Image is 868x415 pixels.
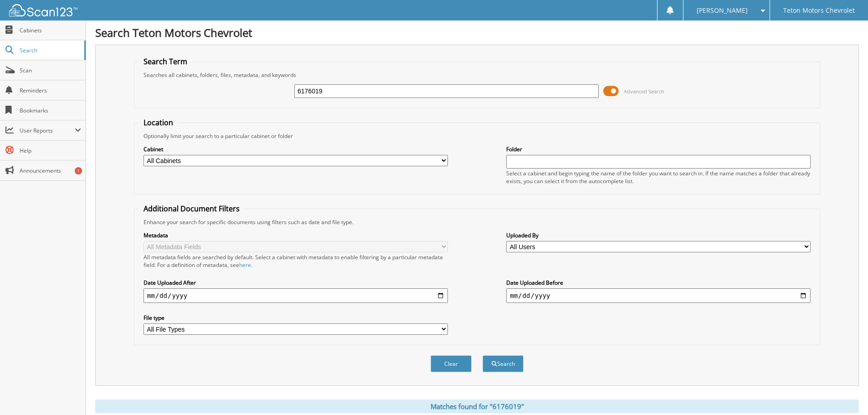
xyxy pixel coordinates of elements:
[697,8,748,13] span: [PERSON_NAME]
[139,56,192,67] legend: Search Term
[506,279,811,287] label: Date Uploaded Before
[506,288,811,303] input: end
[239,261,251,269] a: here
[431,355,472,372] button: Clear
[20,46,80,54] span: Search
[139,71,815,79] div: Searches all cabinets, folders, files, metadata, and keywords
[20,67,81,74] span: Scan
[20,26,81,34] span: Cabinets
[506,231,811,239] label: Uploaded By
[139,118,178,128] legend: Location
[20,107,81,114] span: Bookmarks
[783,8,855,13] span: Teton Motors Chevrolet
[506,145,811,153] label: Folder
[75,167,82,174] div: 1
[506,169,811,185] div: Select a cabinet and begin typing the name of the folder you want to search in. If the name match...
[20,167,81,174] span: Announcements
[20,87,81,94] span: Reminders
[144,288,448,303] input: start
[139,218,815,226] div: Enhance your search for specific documents using filters such as date and file type.
[95,25,859,40] h1: Search Teton Motors Chevrolet
[139,204,244,214] legend: Additional Document Filters
[144,231,448,239] label: Metadata
[95,400,859,413] div: Matches found for "6176019"
[139,132,815,140] div: Optionally limit your search to a particular cabinet or folder
[144,145,448,153] label: Cabinet
[483,355,524,372] button: Search
[20,127,75,134] span: User Reports
[624,88,664,95] span: Advanced Search
[144,253,448,269] div: All metadata fields are searched by default. Select a cabinet with metadata to enable filtering b...
[20,147,81,154] span: Help
[144,314,448,322] label: File type
[144,279,448,287] label: Date Uploaded After
[9,4,77,16] img: scan123-logo-white.svg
